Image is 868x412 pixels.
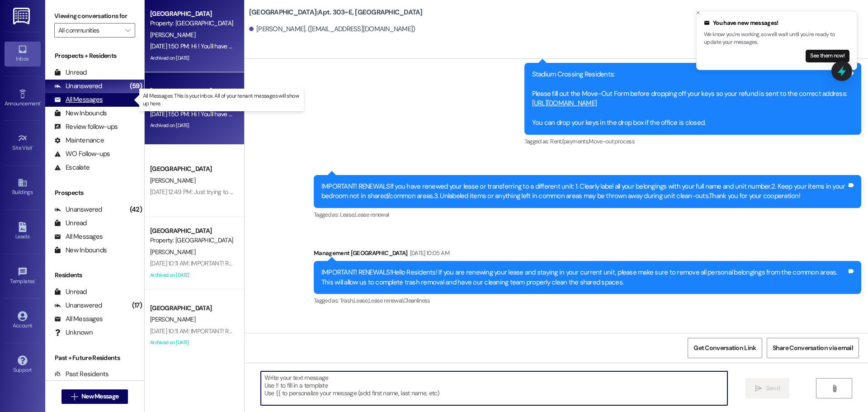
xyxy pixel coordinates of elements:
[54,122,118,132] div: Review follow-ups
[61,389,128,404] button: New Message
[54,9,135,23] label: Viewing conversations for
[54,205,102,214] div: Unanswered
[150,42,696,50] div: [DATE] 1:50 PM: Hi ! You'll have an email coming to you soon from Catalyst Property Management! I...
[54,369,109,379] div: Past Residents
[150,226,234,236] div: [GEOGRAPHIC_DATA]
[704,31,849,47] p: We know you're working, so we'll wait until you're ready to update your messages.
[45,188,144,198] div: Prospects
[40,99,42,105] span: •
[368,297,403,304] span: Lease renewal ,
[54,218,87,228] div: Unread
[806,50,849,62] button: See them now!
[150,315,195,323] span: [PERSON_NAME]
[773,343,853,353] span: Share Conversation via email
[355,211,389,218] span: Lease renewal
[693,8,703,17] button: Close toast
[54,68,87,77] div: Unread
[704,19,849,28] div: You have new messages!
[143,92,300,108] p: All Messages: This is your inbox. All of your tenant messages will show up here.
[831,385,838,392] i: 
[150,19,234,28] div: Property: [GEOGRAPHIC_DATA]
[5,219,41,244] a: Leads
[403,297,430,304] span: Cleanliness
[314,294,861,307] div: Tagged as:
[45,270,144,280] div: Residents
[33,143,34,150] span: •
[767,338,859,358] button: Share Conversation via email
[149,52,235,64] div: Archived on [DATE]
[532,99,597,108] a: [URL][DOMAIN_NAME]
[54,136,104,145] div: Maintenance
[54,246,107,255] div: New Inbounds
[54,149,110,159] div: WO Follow-ups
[54,328,93,337] div: Unknown
[125,27,130,34] i: 
[149,270,235,281] div: Archived on [DATE]
[54,95,103,104] div: All Messages
[71,393,78,400] i: 
[150,303,234,313] div: [GEOGRAPHIC_DATA]
[340,297,354,304] span: Trash ,
[150,9,234,19] div: [GEOGRAPHIC_DATA]
[321,268,847,287] div: IMPORTANT! RENEWALS!Hello Residents! If you are renewing your lease and staying in your current u...
[54,163,90,172] div: Escalate
[54,109,107,118] div: New Inbounds
[766,384,780,393] span: Send
[5,42,41,66] a: Inbox
[150,248,195,256] span: [PERSON_NAME]
[54,287,87,297] div: Unread
[314,208,861,221] div: Tagged as:
[5,131,41,155] a: Site Visit •
[249,24,415,34] div: [PERSON_NAME]. ([EMAIL_ADDRESS][DOMAIN_NAME])
[150,31,195,39] span: [PERSON_NAME]
[13,8,32,24] img: ResiDesk Logo
[5,353,41,377] a: Support
[130,298,144,313] div: (17)
[58,23,121,38] input: All communities
[5,308,41,333] a: Account
[54,301,102,310] div: Unanswered
[150,176,195,185] span: [PERSON_NAME]
[249,8,423,17] b: [GEOGRAPHIC_DATA]: Apt. 303~E, [GEOGRAPHIC_DATA]
[54,314,103,324] div: All Messages
[45,51,144,61] div: Prospects + Residents
[5,264,41,289] a: Templates •
[532,70,847,128] div: Stadium Crossing Residents: Please fill out the Move-Out Form before dropping off your keys so yo...
[755,385,762,392] i: 
[149,120,235,131] div: Archived on [DATE]
[589,137,635,145] span: Move-out process
[150,236,234,245] div: Property: [GEOGRAPHIC_DATA]
[81,392,118,401] span: New Message
[54,232,103,242] div: All Messages
[745,378,789,398] button: Send
[688,338,762,358] button: Get Conversation Link
[408,248,449,258] div: [DATE] 10:05 AM
[149,337,235,348] div: Archived on [DATE]
[321,182,847,201] div: IMPORTANT! RENEWALSIf you have renewed your lease or transferring to a different unit: 1. Clearly...
[35,277,36,283] span: •
[54,81,102,91] div: Unanswered
[5,175,41,199] a: Buildings
[127,79,144,93] div: (59)
[550,137,589,145] span: Rent/payments ,
[45,353,144,363] div: Past + Future Residents
[127,203,144,217] div: (42)
[150,164,234,174] div: [GEOGRAPHIC_DATA]
[693,343,756,353] span: Get Conversation Link
[354,297,368,304] span: Lease ,
[340,211,355,218] span: Lease ,
[150,86,234,96] div: [GEOGRAPHIC_DATA]
[524,135,862,148] div: Tagged as:
[314,248,861,261] div: Management [GEOGRAPHIC_DATA]
[150,110,696,118] div: [DATE] 1:50 PM: Hi ! You'll have an email coming to you soon from Catalyst Property Management! I...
